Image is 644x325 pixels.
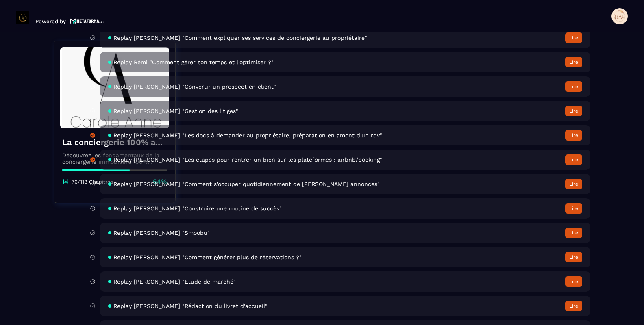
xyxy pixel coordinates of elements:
button: Lire [565,154,582,165]
button: Lire [565,179,582,189]
button: Lire [565,57,582,67]
img: logo [70,17,104,24]
button: Lire [565,276,582,287]
span: Replay [PERSON_NAME] "Comment s’occuper quotidiennement de [PERSON_NAME] annonces" [113,181,380,187]
span: Replay [PERSON_NAME] "Gestion des litiges" [113,108,238,114]
button: Lire [565,227,582,238]
img: banner [60,47,169,128]
h4: La conciergerie 100% automatisée [62,136,167,148]
span: Replay [PERSON_NAME] "Smoobu" [113,230,210,236]
span: Replay [PERSON_NAME] "Comment générer plus de réservations ?" [113,254,302,260]
p: Powered by [35,18,66,24]
span: Replay [PERSON_NAME] "Construire une routine de succès" [113,205,282,212]
button: Lire [565,106,582,116]
button: Lire [565,301,582,311]
span: Replay [PERSON_NAME] "Rédaction du livret d'accueil" [113,303,268,309]
button: Lire [565,32,582,43]
span: Replay [PERSON_NAME] "Convertir un prospect en client" [113,83,276,90]
button: Lire [565,252,582,262]
span: Replay [PERSON_NAME] "Etude de marché" [113,278,236,285]
p: 76/118 Chapitres [72,179,113,185]
p: Découvrez les fondamentaux de la conciergerie immobilière 100% automatisée. Cette formation est c... [62,152,167,165]
span: Replay [PERSON_NAME] "Comment expliquer ses services de conciergerie au propriétaire" [113,35,367,41]
img: logo-branding [16,11,29,24]
button: Lire [565,203,582,214]
button: Lire [565,81,582,92]
span: Replay [PERSON_NAME] "Les docs à demander au propriétaire, préparation en amont d'un rdv" [113,132,382,139]
span: Replay [PERSON_NAME] "Les étapes pour rentrer un bien sur les plateformes : airbnb/booking" [113,156,382,163]
button: Lire [565,130,582,141]
span: Replay Rémi "Comment gérer son temps et l'optimiser ?" [113,59,274,65]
